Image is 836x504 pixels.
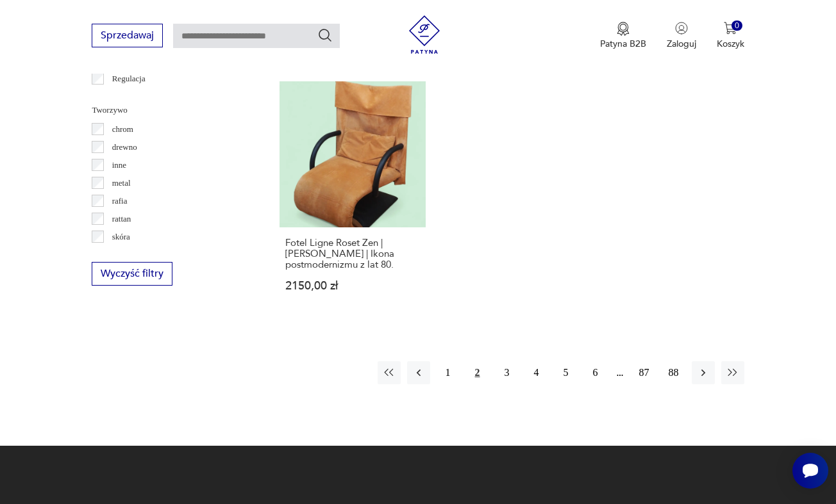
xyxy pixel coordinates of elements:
[600,38,646,50] p: Patyna B2B
[667,38,696,50] p: Zaloguj
[112,194,128,208] p: rafia
[112,248,137,262] p: tkanina
[667,22,696,50] button: Zaloguj
[112,158,126,172] p: inne
[496,361,519,384] button: 3
[112,140,137,154] p: drewno
[92,32,163,41] a: Sprzedawaj
[466,361,489,384] button: 2
[92,24,163,47] button: Sprzedawaj
[617,22,630,36] img: Ikona medalu
[525,361,548,384] button: 4
[662,361,685,384] button: 88
[584,361,607,384] button: 6
[112,72,146,86] p: Regulacja
[405,15,444,54] img: Patyna - sklep z meblami i dekoracjami vintage
[285,280,420,291] p: 2150,00 zł
[280,81,426,316] a: Fotel Ligne Roset Zen | Claude Brisson | Ikona postmodernizmu z lat 80.Fotel Ligne Roset Zen | [P...
[92,262,172,286] button: Wyczyść filtry
[600,22,646,50] button: Patyna B2B
[112,122,133,136] p: chrom
[633,361,656,384] button: 87
[317,28,333,43] button: Szukaj
[437,361,460,384] button: 1
[731,20,742,31] div: 0
[717,22,744,50] button: 0Koszyk
[555,361,578,384] button: 5
[717,38,744,50] p: Koszyk
[724,22,737,35] img: Ikona koszyka
[675,22,688,35] img: Ikonka użytkownika
[792,453,828,489] iframe: Smartsupp widget button
[112,212,131,226] p: rattan
[285,238,420,270] h3: Fotel Ligne Roset Zen | [PERSON_NAME] | Ikona postmodernizmu z lat 80.
[112,176,131,190] p: metal
[112,230,130,244] p: skóra
[600,22,646,50] a: Ikona medaluPatyna B2B
[92,103,249,117] p: Tworzywo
